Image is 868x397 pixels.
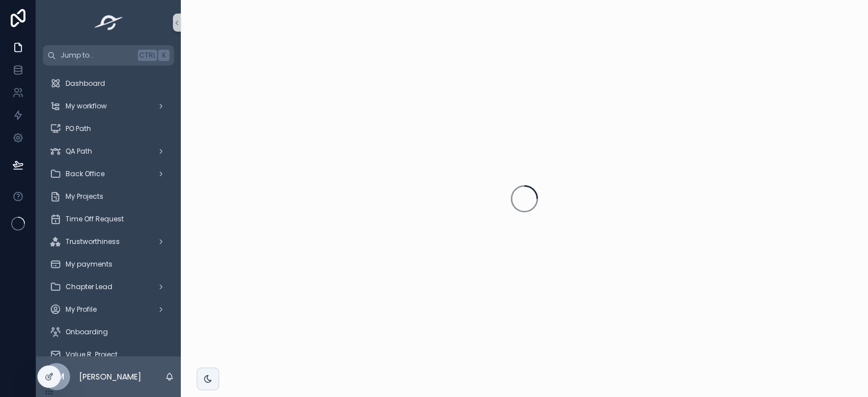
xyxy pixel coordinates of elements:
[66,147,92,156] span: QA Path
[43,186,174,207] a: My Projects
[66,102,107,111] span: My workflow
[36,66,181,356] div: scrollable content
[66,328,108,337] span: Onboarding
[91,14,127,32] img: App logo
[138,50,157,61] span: Ctrl
[159,51,168,60] span: K
[66,350,118,359] span: Value R. Project
[43,209,174,229] a: Time Off Request
[66,305,97,314] span: My Profile
[79,371,141,382] p: [PERSON_NAME]
[43,164,174,184] a: Back Office
[66,79,105,88] span: Dashboard
[43,322,174,342] a: Onboarding
[66,124,91,133] span: PO Path
[43,254,174,274] a: My payments
[43,299,174,320] a: My Profile
[43,45,174,66] button: Jump to...CtrlK
[43,73,174,94] a: Dashboard
[60,51,133,60] span: Jump to...
[43,96,174,116] a: My workflow
[66,215,124,224] span: Time Off Request
[66,260,112,269] span: My payments
[66,237,120,246] span: Trustworthiness
[66,282,112,291] span: Chapter Lead
[66,169,105,178] span: Back Office
[43,141,174,162] a: QA Path
[66,192,103,201] span: My Projects
[43,232,174,252] a: Trustworthiness
[43,344,174,365] a: Value R. Project
[43,277,174,297] a: Chapter Lead
[43,119,174,139] a: PO Path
